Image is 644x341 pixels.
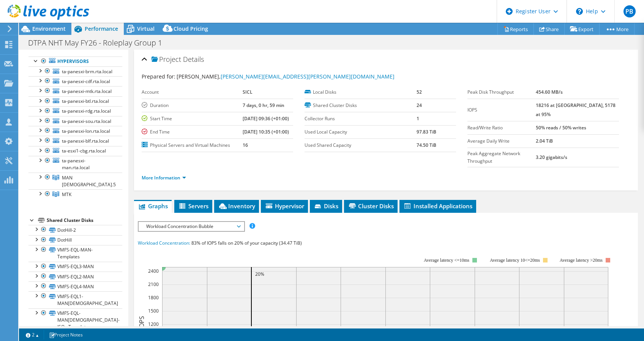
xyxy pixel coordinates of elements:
[138,240,190,246] span: Workload Concentration:
[28,86,122,96] a: ta-panesxi-mtk.rta.local
[62,191,71,198] span: MTK
[28,57,122,66] a: Hypervisors
[255,271,264,277] text: 20%
[28,96,122,106] a: ta-panesxi-btl.rta.local
[497,23,534,35] a: Reports
[560,258,603,263] text: Average latency >20ms
[142,222,240,231] span: Workload Concentration Bubble
[536,138,553,144] b: 2.04 TiB
[417,115,419,122] b: 1
[243,89,253,95] b: SICL
[28,262,122,272] a: VMFS-EQL3-MAN
[599,23,635,35] a: More
[243,142,248,148] b: 16
[490,258,540,263] tspan: Average latency 10<=20ms
[576,8,583,15] svg: \n
[348,202,394,210] span: Cluster Disks
[142,88,243,96] label: Account
[28,116,122,126] a: ta-panesxi-sou.rta.local
[417,89,422,95] b: 52
[305,88,417,96] label: Local Disks
[467,106,536,114] label: IOPS
[183,55,204,64] span: Details
[417,102,422,108] b: 24
[62,138,109,144] span: ta-panesxi-blf.rta.local
[403,202,472,210] span: Installed Applications
[148,294,159,301] text: 1800
[142,115,243,123] label: Start Time
[467,124,536,132] label: Read/Write Ratio
[305,141,417,149] label: Used Shared Capacity
[28,126,122,136] a: ta-panesxi-lon.rta.local
[305,115,417,123] label: Collector Runs
[467,137,536,145] label: Average Daily Write
[148,268,159,274] text: 2400
[85,25,118,32] span: Performance
[148,281,159,288] text: 2100
[467,88,536,96] label: Peak Disk Throughput
[28,156,122,173] a: ta-panesxi-man.rta.local
[28,136,122,146] a: ta-panesxi-blf.rta.local
[314,202,338,210] span: Disks
[28,225,122,235] a: DotHill-2
[142,141,243,149] label: Physical Servers and Virtual Machines
[21,330,44,339] a: 2
[142,102,243,109] label: Duration
[152,56,181,63] span: Project
[28,76,122,86] a: ta-panesxi-cdf.rta.local
[623,5,636,17] span: PB
[137,25,155,32] span: Virtual
[191,240,302,246] span: 83% of IOPS falls on 20% of your capacity (34.47 TiB)
[28,281,122,291] a: VMFS-EQL4-MAN
[62,88,112,94] span: ta-panesxi-mtk.rta.local
[305,128,417,136] label: Used Local Capacity
[62,78,110,85] span: ta-panesxi-cdf.rta.local
[28,235,122,245] a: DotHill
[138,202,168,210] span: Graphs
[62,118,111,124] span: ta-panesxi-sou.rta.local
[243,102,284,108] b: 7 days, 0 hr, 59 min
[536,154,567,160] b: 3.20 gigabits/s
[62,174,116,188] span: MAN [DEMOGRAPHIC_DATA].5
[28,272,122,281] a: VMFS-EQL2-MAN
[536,102,616,118] b: 18216 at [GEOGRAPHIC_DATA], 5178 at 95%
[564,23,600,35] a: Export
[62,98,109,104] span: ta-panesxi-btl.rta.local
[142,128,243,136] label: End Time
[44,330,88,339] a: Project Notes
[265,202,304,210] span: Hypervisor
[177,73,395,80] span: [PERSON_NAME],
[174,25,208,32] span: Cloud Pricing
[148,321,159,327] text: 1200
[148,308,159,314] text: 1500
[28,173,122,189] a: MAN 6.5
[424,258,469,263] tspan: Average latency <=10ms
[178,202,208,210] span: Servers
[137,316,146,329] text: IOPS
[467,150,536,165] label: Peak Aggregate Network Throughput
[221,73,395,80] a: [PERSON_NAME][EMAIL_ADDRESS][PERSON_NAME][DOMAIN_NAME]
[62,108,111,114] span: ta-panesxi-rdg.rta.local
[417,142,436,148] b: 74.50 TiB
[534,23,565,35] a: Share
[62,157,90,171] span: ta-panesxi-man.rta.local
[62,148,106,154] span: ta-esxi1-cbg.rta.local
[218,202,255,210] span: Inventory
[536,89,563,95] b: 454.60 MB/s
[62,128,110,134] span: ta-panesxi-lon.rta.local
[305,102,417,109] label: Shared Cluster Disks
[142,174,186,181] a: More Information
[28,106,122,116] a: ta-panesxi-rdg.rta.local
[28,308,122,332] a: VMFS-EQL-MAN[DEMOGRAPHIC_DATA]-ISOs-Templates
[32,25,66,32] span: Environment
[25,39,174,47] h1: DTPA NHT May FY26 - Roleplay Group 1
[28,245,122,262] a: VMFS-EQL-MAN-Templates
[142,73,175,80] label: Prepared for:
[28,291,122,308] a: VMFS-EQL1-MAN[DEMOGRAPHIC_DATA]
[28,189,122,199] a: MTK
[62,68,112,75] span: ta-panesxi-brm.rta.local
[536,124,586,131] b: 50% reads / 50% writes
[243,129,289,135] b: [DATE] 10:35 (+01:00)
[28,66,122,76] a: ta-panesxi-brm.rta.local
[243,115,289,122] b: [DATE] 09:36 (+01:00)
